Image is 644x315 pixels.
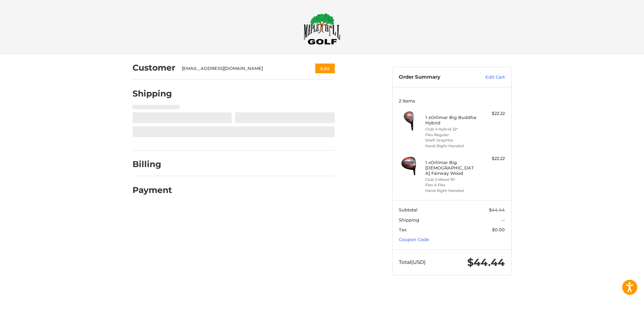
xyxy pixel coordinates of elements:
h2: Payment [132,185,172,195]
h3: 2 Items [399,98,505,104]
a: Coupon Code [399,237,429,242]
h2: Customer [132,63,175,73]
img: Maple Hill Golf [304,13,340,45]
li: Club 5 Wood 19° [425,177,477,183]
span: $44.44 [489,207,505,212]
a: Edit Cart [471,74,505,81]
span: Tax [399,227,407,232]
h4: 1 x Orlimar Big [DEMOGRAPHIC_DATA] Fairway Wood [425,160,477,176]
button: Edit [315,64,335,73]
li: Hand Right-Handed [425,188,477,194]
span: Shipping [399,217,419,223]
h4: 1 x Orlimar Big Buddha Hybrid [425,115,477,126]
h2: Shipping [132,88,172,99]
span: Total (USD) [399,259,426,265]
div: $22.22 [478,155,505,162]
div: [EMAIL_ADDRESS][DOMAIN_NAME] [182,65,302,72]
h2: Billing [132,159,172,169]
span: $0.00 [492,227,505,232]
li: Hand Right-Handed [425,143,477,149]
li: Shaft Graphite [425,137,477,143]
li: Flex A Flex [425,182,477,188]
div: $22.22 [478,110,505,117]
span: -- [501,217,505,223]
li: Club 4 Hybrid 22° [425,126,477,132]
li: Flex Regular [425,132,477,138]
span: Subtotal [399,207,418,212]
span: $44.44 [467,256,505,269]
h3: Order Summary [399,74,471,81]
